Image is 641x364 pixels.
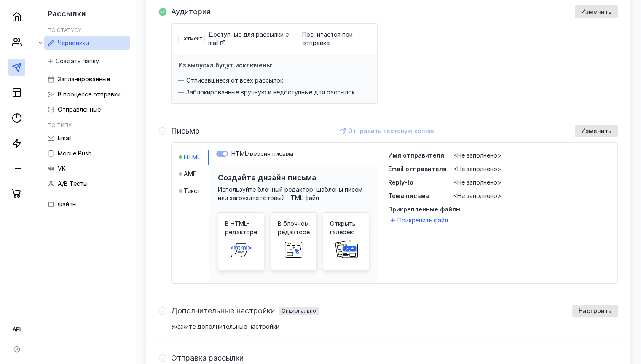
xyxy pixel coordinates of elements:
button: Изменить [575,125,618,137]
span: Создать папку [56,58,99,65]
span: В блочном редакторе [278,219,310,236]
div: Опционально [282,308,316,313]
a: Запланированные [44,72,130,86]
a: VK [44,162,130,175]
a: Доступные для рассылки email [208,31,289,46]
span: В HTML-редакторе [225,219,257,236]
a: Черновики [44,36,130,50]
span: Открыть галерею [330,219,362,236]
span: Mobile Push [58,150,91,157]
a: Отправленные [44,103,130,116]
h5: По статусу [48,27,81,33]
button: Изменить [575,5,618,18]
h4: Письмо [171,127,200,135]
span: Заблокированные вручную и недоступные для рассылок [186,88,355,96]
button: Создать папку [44,55,103,67]
span: Текст [184,187,201,195]
a: Email [44,131,130,145]
span: Тема письма [388,192,429,199]
a: A/B Тесты [44,177,130,190]
h4: Аудитория [171,8,211,16]
span: VK [58,165,66,172]
span: Reply-to [388,179,413,186]
span: <Не заполнено> [453,152,502,159]
h5: По типу [48,122,72,128]
span: <Не заполнено> [453,179,502,186]
h3: Создайте дизайн письма [218,173,316,182]
button: Настроить [572,305,618,317]
span: Рассылки [48,9,86,18]
span: Используйте блочный редактор, шаблоны писем или загрузите готовый HTML-файл [218,186,362,201]
a: В процессе отправки [44,88,130,101]
span: Файлы [58,201,77,208]
h4: Дополнительные настройкиОпционально [171,307,319,315]
span: Прикрепленные файлы [388,205,607,214]
a: Файлы [44,198,130,211]
span: <Не заполнено> [453,165,502,172]
a: Mobile Push [44,147,130,160]
span: Сегмент [181,35,202,42]
span: Настроить [579,308,611,315]
span: HTML-версия письма [231,150,293,157]
button: Прикрепить файл [388,215,451,225]
span: Отправленные [58,106,101,113]
span: Черновики [58,39,89,46]
span: Отписавшиеся от всех рассылок [186,76,283,85]
h4: Отправка рассылки [171,354,244,362]
span: Посчитается при отправке [302,30,370,47]
span: <Не заполнено> [453,192,502,199]
span: AMP [184,170,197,178]
span: Дополнительные настройки [171,307,275,315]
span: A/B Тесты [58,180,88,187]
span: HTML [184,153,200,161]
h4: Из выпуска будут исключены: [178,62,273,69]
span: Запланированные [58,75,110,83]
span: Изменить [581,8,611,16]
span: Укажите дополнительные настройки [171,323,279,330]
span: Имя отправителя [388,152,444,159]
span: В процессе отправки [58,91,121,98]
span: Email отправителя [388,165,447,172]
span: Прикрепить файл [397,216,448,225]
span: Email [58,134,72,142]
span: Изменить [581,128,611,135]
